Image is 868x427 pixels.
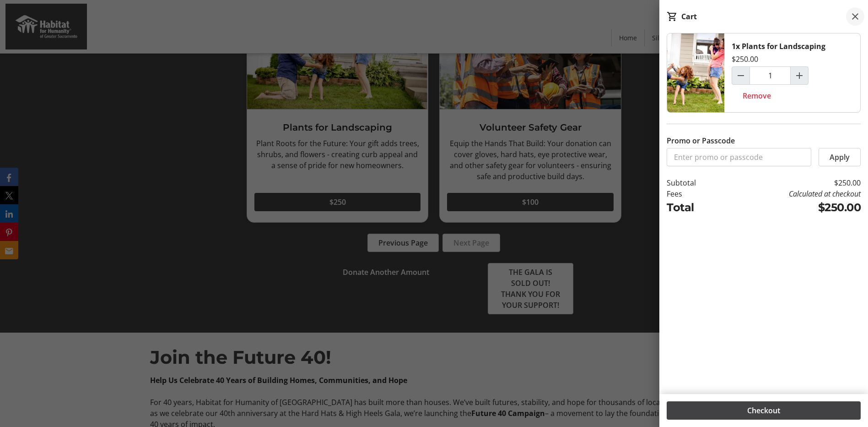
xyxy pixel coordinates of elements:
div: Cart [681,11,697,22]
input: Enter promo or passcode [667,148,811,166]
button: Increment by one [791,67,808,84]
input: Plants for Landscaping Quantity [749,66,791,85]
td: $250.00 [723,199,861,216]
span: Checkout [747,405,780,416]
div: $250.00 [732,54,758,65]
img: Plants for Landscaping [667,33,724,112]
label: Promo or Passcode [667,135,735,146]
button: Apply [819,148,861,166]
span: Apply [830,152,850,163]
td: Subtotal [667,177,723,188]
div: 1x Plants for Landscaping [732,41,825,52]
span: Remove [743,90,771,101]
button: Decrement by one [732,67,749,84]
td: Fees [667,188,723,199]
td: Total [667,199,723,216]
td: Calculated at checkout [723,188,861,199]
td: $250.00 [723,177,861,188]
button: Remove [732,87,782,105]
button: Checkout [667,401,861,420]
